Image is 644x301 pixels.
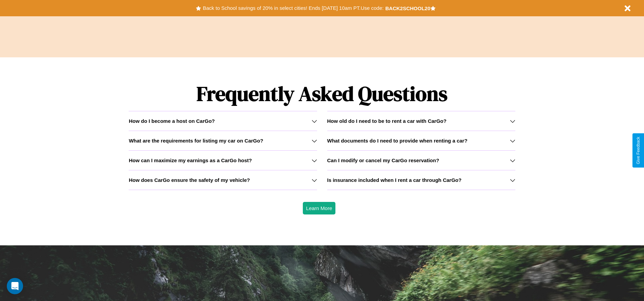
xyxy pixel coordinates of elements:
[129,118,215,124] h3: How do I become a host on CarGo?
[129,76,515,111] h1: Frequently Asked Questions
[129,177,250,183] h3: How does CarGo ensure the safety of my vehicle?
[327,138,467,144] h3: What documents do I need to provide when renting a car?
[7,278,23,294] div: Open Intercom Messenger
[327,177,462,183] h3: Is insurance included when I rent a car through CarGo?
[327,118,447,124] h3: How old do I need to be to rent a car with CarGo?
[129,157,252,163] h3: How can I maximize my earnings as a CarGo host?
[129,138,263,144] h3: What are the requirements for listing my car on CarGo?
[303,202,336,214] button: Learn More
[327,157,439,163] h3: Can I modify or cancel my CarGo reservation?
[201,3,385,13] button: Back to School savings of 20% in select cities! Ends [DATE] 10am PT.Use code:
[385,5,430,11] b: BACK2SCHOOL20
[636,137,641,164] div: Give Feedback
